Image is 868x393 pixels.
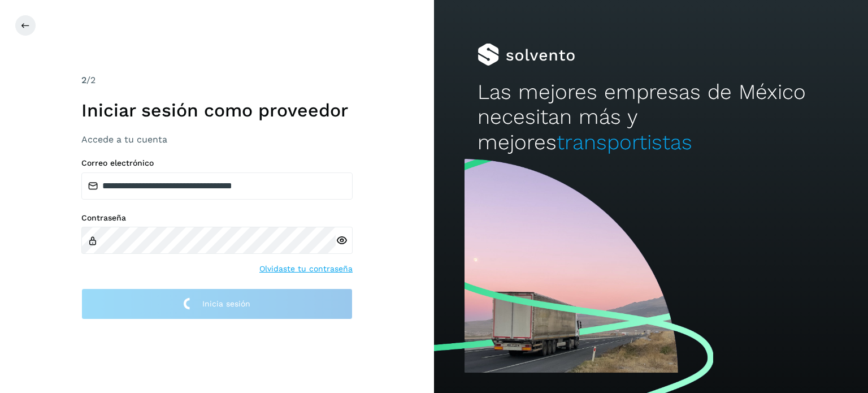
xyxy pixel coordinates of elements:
h1: Iniciar sesión como proveedor [81,100,353,121]
label: Contraseña [81,213,353,223]
label: Correo electrónico [81,158,353,168]
h2: Las mejores empresas de México necesitan más y mejores [478,80,824,155]
a: Olvidaste tu contraseña [259,263,353,275]
span: Inicia sesión [202,300,250,308]
span: 2 [81,75,86,85]
div: /2 [81,74,353,87]
button: Inicia sesión [81,288,353,319]
span: transportistas [557,130,692,154]
h3: Accede a tu cuenta [81,134,353,145]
